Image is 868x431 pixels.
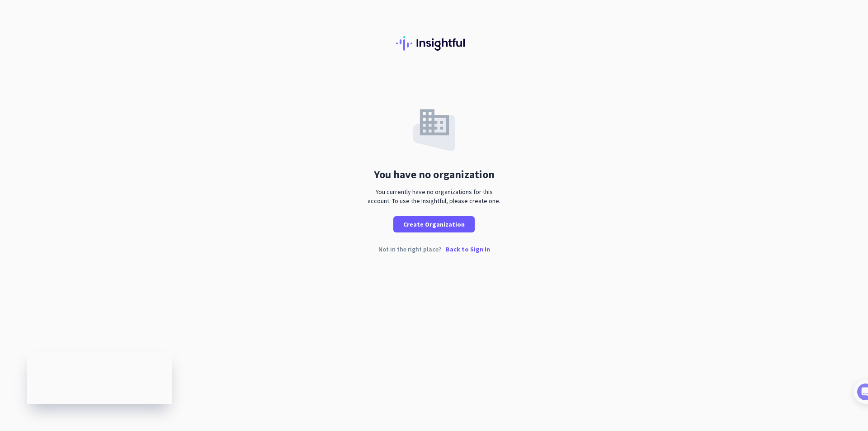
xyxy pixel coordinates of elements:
div: You have no organization [374,169,495,180]
iframe: Insightful Status [27,352,172,404]
button: Create Organization [393,216,475,232]
span: Create Organization [403,220,465,229]
div: You currently have no organizations for this account. To use the Insightful, please create one. [364,187,504,205]
p: Back to Sign In [446,246,490,252]
img: Insightful [396,36,472,51]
